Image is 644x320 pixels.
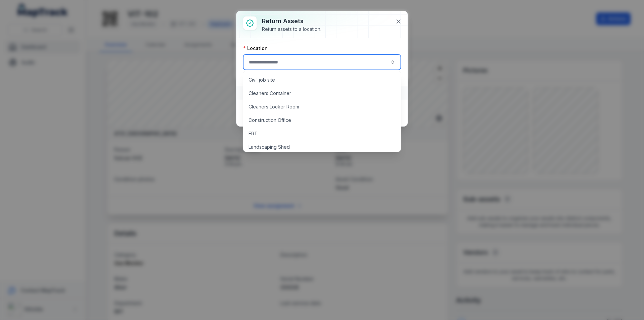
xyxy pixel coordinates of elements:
[243,45,268,52] label: Location
[262,16,321,26] h3: Return assets
[249,90,291,97] span: Cleaners Container
[249,130,258,137] span: ERT
[262,26,321,33] div: Return assets to a location.
[249,117,291,124] span: Construction Office
[249,103,299,110] span: Cleaners Locker Room
[249,144,290,150] span: Landscaping Shed
[236,86,408,100] button: Assets1
[249,77,275,83] span: Civil job site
